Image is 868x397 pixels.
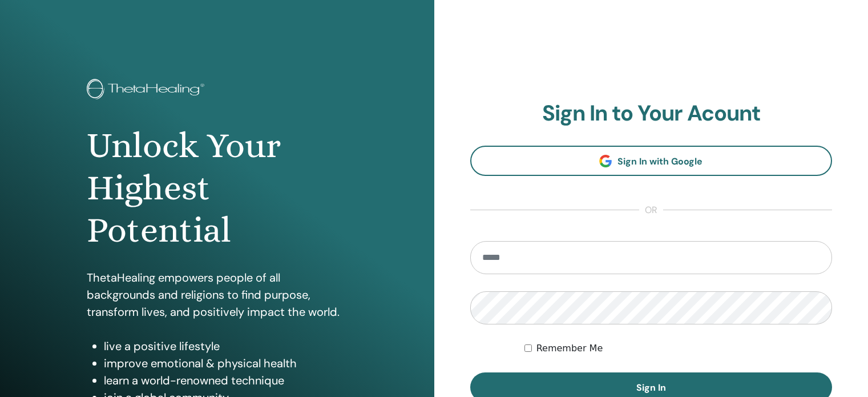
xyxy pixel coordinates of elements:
[104,338,348,355] li: live a positive lifestyle
[524,342,832,355] div: Keep me authenticated indefinitely or until I manually logout
[470,146,833,176] a: Sign In with Google
[87,125,348,252] h1: Unlock Your Highest Potential
[104,372,348,389] li: learn a world-renowned technique
[617,155,703,167] span: Sign In with Google
[536,342,603,355] label: Remember Me
[104,355,348,372] li: improve emotional & physical health
[87,269,348,320] p: ThetaHealing empowers people of all backgrounds and religions to find purpose, transform lives, a...
[639,203,663,217] span: or
[470,101,833,127] h2: Sign In to Your Acount
[636,382,666,394] span: Sign In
